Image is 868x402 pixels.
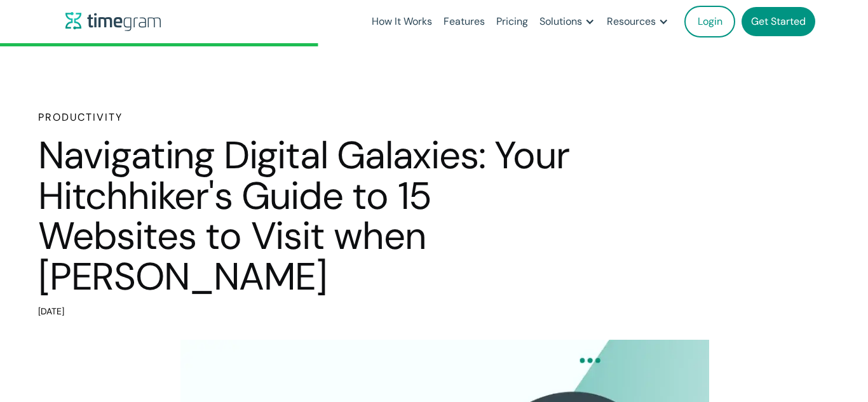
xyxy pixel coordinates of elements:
[684,6,735,37] a: Login
[539,13,582,30] div: Solutions
[38,303,572,321] div: [DATE]
[38,135,572,297] h1: Navigating Digital Galaxies: Your Hitchhiker's Guide to 15 Websites to Visit when [PERSON_NAME]
[38,110,572,125] h6: Productivity
[742,7,815,36] a: Get Started
[607,13,656,30] div: Resources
